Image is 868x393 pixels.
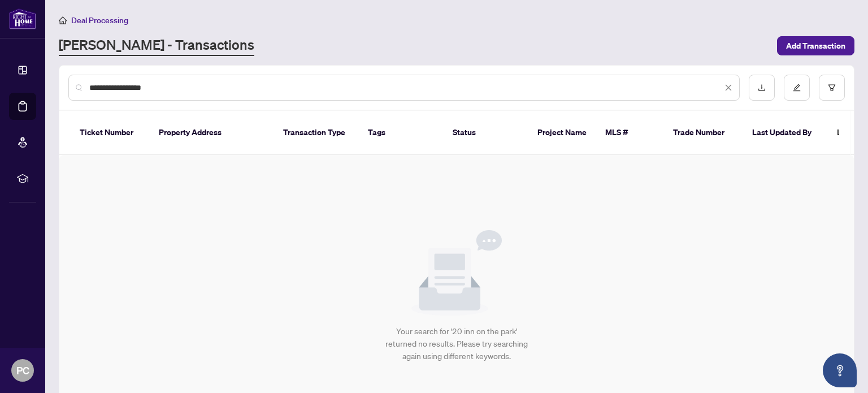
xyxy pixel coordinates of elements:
span: home [59,16,67,24]
th: MLS # [596,111,664,155]
span: filter [828,84,836,92]
a: [PERSON_NAME] - Transactions [59,36,254,56]
button: filter [819,75,845,101]
th: Project Name [528,111,596,155]
th: Trade Number [664,111,743,155]
span: Add Transaction [786,37,845,55]
button: Add Transaction [777,36,854,55]
span: close [724,84,732,92]
button: edit [784,75,810,101]
span: edit [793,84,801,92]
th: Property Address [150,111,274,155]
img: logo [9,8,36,29]
th: Last Updated By [743,111,828,155]
th: Tags [359,111,444,155]
th: Transaction Type [274,111,359,155]
div: Your search for '20 inn on the park' returned no results. Please try searching again using differ... [380,325,533,362]
button: Open asap [823,353,857,387]
span: Deal Processing [71,15,128,25]
button: download [749,75,775,101]
th: Ticket Number [71,111,150,155]
th: Status [444,111,528,155]
span: download [758,84,766,92]
span: PC [16,362,29,378]
img: Null State Icon [411,230,502,316]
